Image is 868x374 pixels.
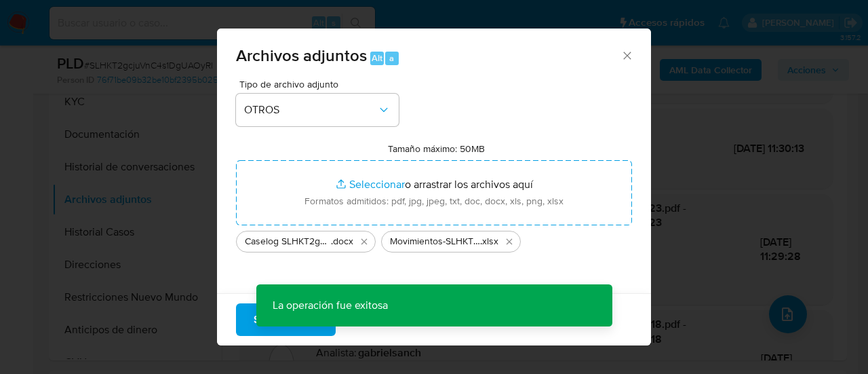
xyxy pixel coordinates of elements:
[620,49,633,61] button: Cerrar
[390,235,480,248] span: Movimientos-SLHKT2gcjuVnC4s1DgUAOyRl
[480,235,498,248] span: .xlsx
[372,52,382,64] span: Alt
[388,143,485,155] label: Tamaño máximo: 50MB
[239,79,402,89] span: Tipo de archivo adjunto
[236,43,367,67] span: Archivos adjuntos
[356,233,372,250] button: Eliminar Caselog SLHKT2gcjuVnC4s1DgUAOyRl_2025_08_18_17_52_00.docx
[236,94,399,126] button: OTROS
[236,225,632,253] ul: Archivos seleccionados
[256,284,404,326] p: La operación fue exitosa
[359,305,403,335] span: Cancelar
[331,235,353,248] span: .docx
[244,103,377,117] span: OTROS
[501,233,517,250] button: Eliminar Movimientos-SLHKT2gcjuVnC4s1DgUAOyRl.xlsx
[236,303,336,336] button: Subir archivo
[245,235,331,248] span: Caselog SLHKT2gcjuVnC4s1DgUAOyRl_2025_08_18_17_52_00
[389,52,394,64] span: a
[254,305,318,335] span: Subir archivo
